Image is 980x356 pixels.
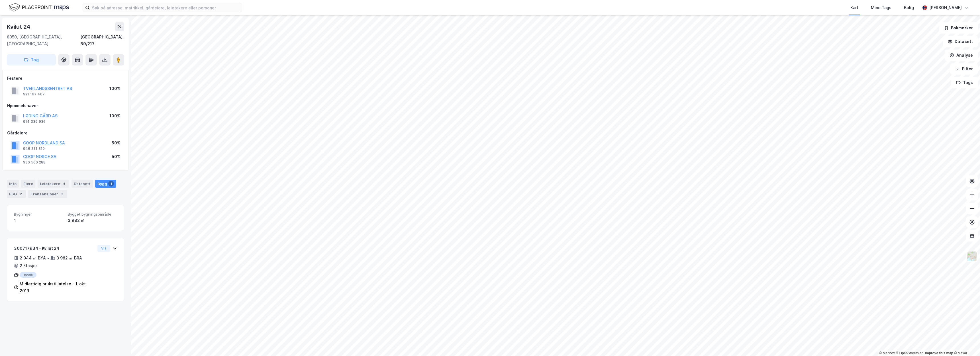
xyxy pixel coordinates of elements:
div: 1 [108,181,114,187]
div: 2 [18,191,24,197]
div: 100% [109,85,121,92]
div: Mine Tags [871,4,891,11]
div: 3 982 ㎡ BRA [56,255,82,261]
button: Vis [97,245,110,252]
div: 914 339 936 [23,119,46,124]
div: 921 167 407 [23,92,45,97]
img: logo.f888ab2527a4732fd821a326f86c7f29.svg [9,3,69,13]
button: Datasett [943,36,978,47]
div: 4 [61,181,67,187]
div: ESG [7,190,26,198]
div: Eiere [21,180,35,188]
button: Analyse [945,50,978,61]
div: 2 Etasjer [20,262,37,269]
div: 2 944 ㎡ BYA [20,255,46,261]
button: Tag [7,54,56,66]
div: Hjemmelshaver [7,102,124,109]
input: Søk på adresse, matrikkel, gårdeiere, leietakere eller personer [90,3,242,12]
div: [GEOGRAPHIC_DATA], 69/217 [80,34,124,47]
a: Improve this map [925,351,953,355]
div: 300717934 - Kvilut 24 [14,245,95,252]
div: • [47,256,49,260]
div: Festere [7,75,124,82]
div: Gårdeiere [7,130,124,136]
div: Datasett [72,180,93,188]
div: 3 982 ㎡ [68,217,117,224]
div: Transaksjoner [28,190,67,198]
button: Bokmerker [939,22,978,34]
div: 936 560 288 [23,160,46,165]
div: 100% [109,112,121,119]
div: 8050, [GEOGRAPHIC_DATA], [GEOGRAPHIC_DATA] [7,34,80,47]
div: [PERSON_NAME] [929,4,962,11]
div: 50% [112,140,121,146]
div: Kart [850,4,858,11]
div: 50% [112,153,121,160]
div: Leietakere [38,180,69,188]
div: 1 [14,217,63,224]
div: Bygg [95,180,116,188]
span: Bygget bygningsområde [68,212,117,217]
div: 2 [59,191,65,197]
a: Mapbox [879,351,895,355]
div: Kvilut 24 [7,22,31,31]
img: Z [967,251,977,262]
div: Kontrollprogram for chat [952,329,980,356]
span: Bygninger [14,212,63,217]
div: Midlertidig brukstillatelse - 1. okt. 2019 [20,281,95,294]
div: Bolig [904,4,914,11]
div: 946 231 819 [23,146,45,151]
div: Info [7,180,19,188]
a: OpenStreetMap [896,351,924,355]
button: Filter [950,63,978,75]
button: Tags [951,77,978,88]
iframe: Chat Widget [952,329,980,356]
